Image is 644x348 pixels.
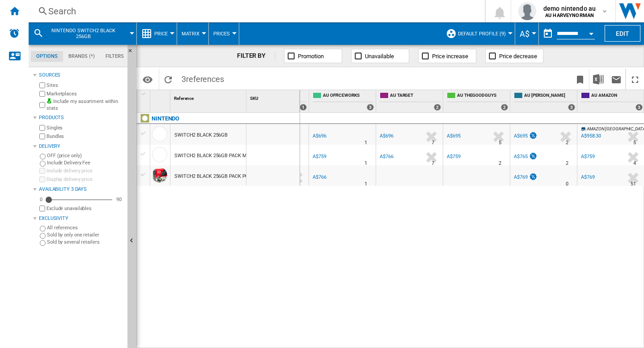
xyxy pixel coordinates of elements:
[100,51,129,62] md-tab-item: Filters
[432,159,434,168] div: Delivery Time : 7 days
[581,174,595,180] div: A$769
[351,49,409,63] button: Unavailable
[571,69,589,90] button: Bookmark this report
[515,22,539,45] md-menu: Currency
[40,161,46,167] input: Include Delivery Fee
[633,138,636,147] div: Delivery Time : 5 days
[311,132,326,141] div: A$696
[457,92,508,100] span: AU THEGOODGUYS
[580,173,595,182] div: A$769
[47,90,124,97] label: Marketplaces
[47,232,124,238] label: Sold by only one retailer
[186,74,224,84] span: references
[47,205,124,212] label: Exclude unavailables
[529,132,538,139] img: promotionV3.png
[47,125,124,131] label: Singles
[47,133,124,140] label: Bundles
[47,22,128,45] button: NINTENDO SWITCH2 BLACK 256GB
[237,52,275,60] div: FILTER BY
[40,240,46,246] input: Sold by several retailers
[47,239,124,245] label: Sold by several retailers
[580,152,595,161] div: A$759
[47,168,124,174] label: Include delivery price
[446,22,510,45] div: Default profile (9)
[40,233,46,239] input: Sold by only one retailer
[513,132,538,141] div: A$695
[485,49,543,63] button: Price decrease
[47,152,124,159] label: OFF (price only)
[524,92,575,100] span: AU [PERSON_NAME]
[593,74,604,85] img: excel-24x24.png
[499,53,537,60] span: Price decrease
[39,168,45,174] input: Include delivery price
[141,22,172,45] div: Price
[48,5,462,17] div: Search
[39,143,124,150] div: Delivery
[580,132,601,141] div: A$958.30
[39,186,124,193] div: Availability 3 Days
[367,104,374,111] div: 3 offers sold by AU OFFICEWORKS
[47,159,124,166] label: Include Delivery Fee
[501,104,508,111] div: 2 offers sold by AU THEGOODGUYS
[529,173,538,180] img: promotionV3.png
[520,22,534,45] button: A$
[152,90,170,104] div: Sort None
[323,92,374,100] span: AU OFFICEWORKS
[513,152,538,161] div: A$765
[364,180,367,189] div: Delivery Time : 1 day
[9,28,20,39] img: alerts-logo.svg
[39,114,124,121] div: Products
[39,125,45,131] input: Singles
[458,31,506,37] span: Default profile (9)
[174,125,228,146] div: SWITCH2 BLACK 256GB
[432,138,434,147] div: Delivery Time : 7 days
[631,180,636,189] div: Delivery Time : 51 days
[152,113,179,124] div: Click to filter on that brand
[47,176,124,183] label: Display delivery price
[31,51,63,62] md-tab-item: Options
[177,69,229,87] span: 3
[313,174,326,180] div: A$766
[300,104,307,111] div: 1 offers sold by AU JBHI-FI
[514,133,528,139] div: A$695
[33,22,132,45] div: NINTENDO SWITCH2 BLACK 256GB
[418,49,476,63] button: Price increase
[47,195,112,204] md-slider: Availability
[514,154,528,159] div: A$765
[39,72,124,79] div: Sources
[39,215,124,222] div: Exclusivity
[39,82,45,88] input: Sites
[159,69,177,90] button: Reload
[447,154,461,159] div: A$759
[568,104,575,111] div: 3 offers sold by AU KOGAN
[518,2,536,20] img: profile.jpg
[172,90,246,104] div: Reference Sort None
[607,69,625,90] button: Send this report by email
[499,159,501,168] div: Delivery Time : 2 days
[47,224,124,231] label: All references
[250,96,258,101] span: SKU
[40,154,46,159] input: OFF (price only)
[39,133,45,139] input: Bundles
[434,104,441,111] div: 2 offers sold by AU TARGET
[378,132,394,141] div: A$696
[154,22,172,45] button: Price
[47,82,124,89] label: Sites
[365,53,394,60] span: Unavailable
[364,159,367,168] div: Delivery Time : 1 day
[172,90,246,104] div: Sort None
[566,180,568,189] div: Delivery Time : 0 day
[380,154,394,159] div: A$766
[313,154,326,159] div: A$759
[445,152,461,161] div: A$759
[445,90,510,112] div: AU THEGOODGUYS 2 offers sold by AU THEGOODGUYS
[566,159,568,168] div: Delivery Time : 2 days
[581,133,601,139] div: A$958.30
[591,92,643,100] span: AU AMAZON
[499,138,501,147] div: Delivery Time : 5 days
[529,152,538,160] img: promotionV3.png
[284,49,342,63] button: Promotion
[311,152,326,161] div: A$759
[63,51,100,62] md-tab-item: Brands (*)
